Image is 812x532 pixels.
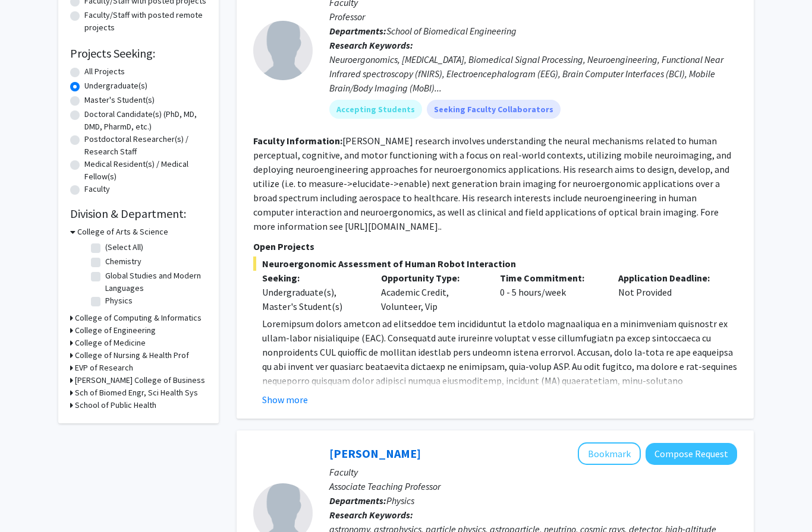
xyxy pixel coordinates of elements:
[75,337,146,349] h3: College of Medicine
[329,446,421,461] a: [PERSON_NAME]
[262,316,737,487] p: Loremipsum dolors ametcon ad elitseddoe tem incididuntut la etdolo magnaaliqua en a minimveniam q...
[329,39,413,51] b: Research Keywords:
[84,133,207,158] label: Postdoctoral Researcher(s) / Research Staff
[329,25,386,37] b: Departments:
[84,94,155,106] label: Master's Student(s)
[70,46,207,61] h2: Projects Seeking:
[253,239,737,254] p: Open Projects
[578,442,641,465] button: Add Christina Love to Bookmarks
[84,108,207,133] label: Doctoral Candidate(s) (PhD, MD, DMD, PharmD, etc.)
[75,312,202,324] h3: College of Computing & Informatics
[262,271,363,285] p: Seeking:
[609,271,728,313] div: Not Provided
[75,374,205,387] h3: [PERSON_NAME] College of Business
[105,270,204,294] label: Global Studies and Modern Languages
[84,158,207,183] label: Medical Resident(s) / Medical Fellow(s)
[9,479,51,523] iframe: Chat
[84,65,125,78] label: All Projects
[329,465,737,479] p: Faculty
[329,479,737,493] p: Associate Teaching Professor
[70,207,207,221] h2: Division & Department:
[75,349,189,362] h3: College of Nursing & Health Prof
[262,285,363,313] div: Undergraduate(s), Master's Student(s)
[75,362,133,374] h3: EVP of Research
[372,271,491,313] div: Academic Credit, Volunteer, Vip
[253,135,342,147] b: Faculty Information:
[329,9,737,24] p: Professor
[329,495,386,506] b: Departments:
[329,509,413,521] b: Research Keywords:
[75,399,156,411] h3: School of Public Health
[618,271,719,285] p: Application Deadline:
[253,135,731,232] fg-read-more: [PERSON_NAME] research involves understanding the neural mechanisms related to human perceptual, ...
[491,271,610,313] div: 0 - 5 hours/week
[105,294,133,307] label: Physics
[75,324,156,337] h3: College of Engineering
[75,387,198,399] h3: Sch of Biomed Engr, Sci Health Sys
[386,495,414,506] span: Physics
[262,392,308,407] button: Show more
[386,25,517,37] span: School of Biomedical Engineering
[427,100,561,119] mat-chip: Seeking Faculty Collaborators
[500,271,601,285] p: Time Commitment:
[329,52,737,95] div: Neuroergonomics, [MEDICAL_DATA], Biomedical Signal Processing, Neuroengineering, Functional Near ...
[253,256,737,271] span: Neuroergonomic Assessment of Human Robot Interaction
[646,443,737,465] button: Compose Request to Christina Love
[329,100,422,119] mat-chip: Accepting Students
[105,241,143,254] label: (Select All)
[84,9,207,34] label: Faculty/Staff with posted remote projects
[84,183,110,195] label: Faculty
[77,226,168,238] h3: College of Arts & Science
[381,271,482,285] p: Opportunity Type:
[84,80,147,92] label: Undergraduate(s)
[105,255,141,268] label: Chemistry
